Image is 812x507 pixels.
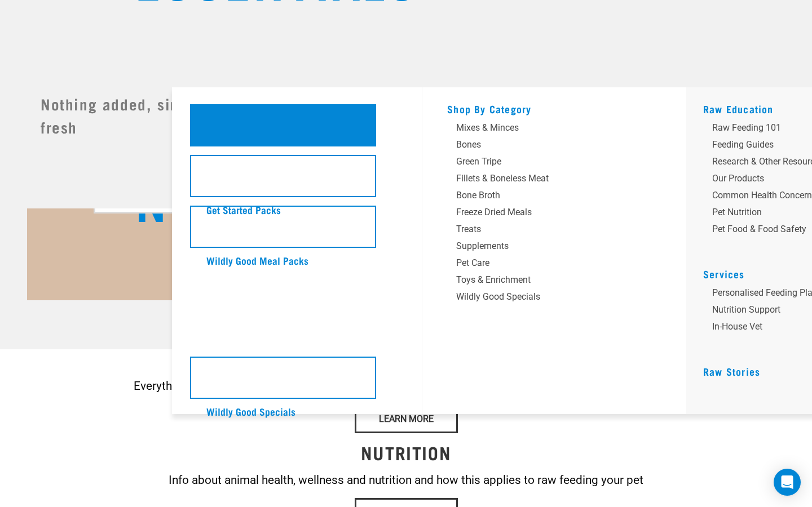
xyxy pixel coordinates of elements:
[703,368,760,374] a: Raw Stories
[456,155,634,168] div: Green Tripe
[456,290,634,304] div: Wildly Good Specials
[456,206,634,219] div: Freeze Dried Meals
[27,299,785,339] h1: Raw feeding Education
[27,348,785,368] h3: RAW FEEDING 101
[27,377,785,395] p: Everything you need to know to get your pet started on raw food, including articles & research on...
[456,172,634,185] div: Fillets & Boneless Meat
[447,206,661,223] a: Freeze Dried Meals
[456,239,634,253] div: Supplements
[447,121,661,138] a: Mixes & Minces
[774,469,801,496] div: Open Intercom Messenger
[447,172,661,189] a: Fillets & Boneless Meat
[447,256,661,273] a: Pet Care
[703,106,774,112] a: Raw Education
[447,155,661,172] a: Green Tripe
[447,290,661,307] a: Wildly Good Specials
[447,103,661,112] h5: Shop By Category
[456,223,634,236] div: Treats
[456,121,634,135] div: Mixes & Minces
[447,189,661,206] a: Bone Broth
[447,138,661,155] a: Bones
[456,256,634,270] div: Pet Care
[27,472,785,489] p: Info about animal health, wellness and nutrition and how this applies to raw feeding your pet
[456,189,634,202] div: Bone Broth
[355,404,458,433] a: Learn More
[447,239,661,256] a: Supplements
[456,273,634,287] div: Toys & Enrichment
[447,223,661,239] a: Treats
[27,274,785,296] h2: Vet approved
[41,92,275,139] h3: Nothing added, simply frozen fresh
[27,442,785,462] h3: NUTRITION
[447,273,661,290] a: Toys & Enrichment
[456,138,634,152] div: Bones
